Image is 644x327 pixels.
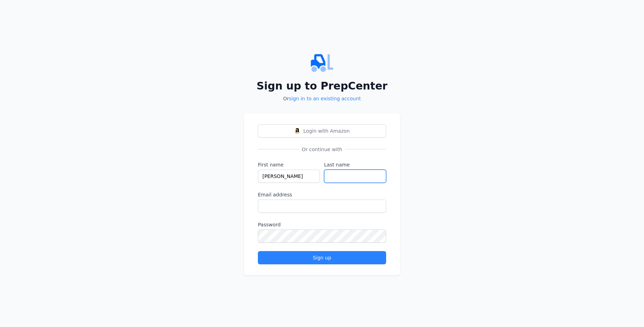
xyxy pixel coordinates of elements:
[299,146,345,153] span: Or continue with
[258,124,386,138] button: Login with AmazonLogin with Amazon
[294,128,300,134] img: Login with Amazon
[289,96,361,101] a: sign in to an existing account
[258,191,386,198] label: Email address
[258,251,386,264] button: Sign up
[258,221,386,228] label: Password
[244,95,400,102] p: Or
[324,161,386,168] label: Last name
[304,127,350,134] span: Login with Amazon
[264,254,380,261] div: Sign up
[244,52,400,74] img: PrepCenter
[244,80,400,92] h2: Sign up to PrepCenter
[258,161,320,168] label: First name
